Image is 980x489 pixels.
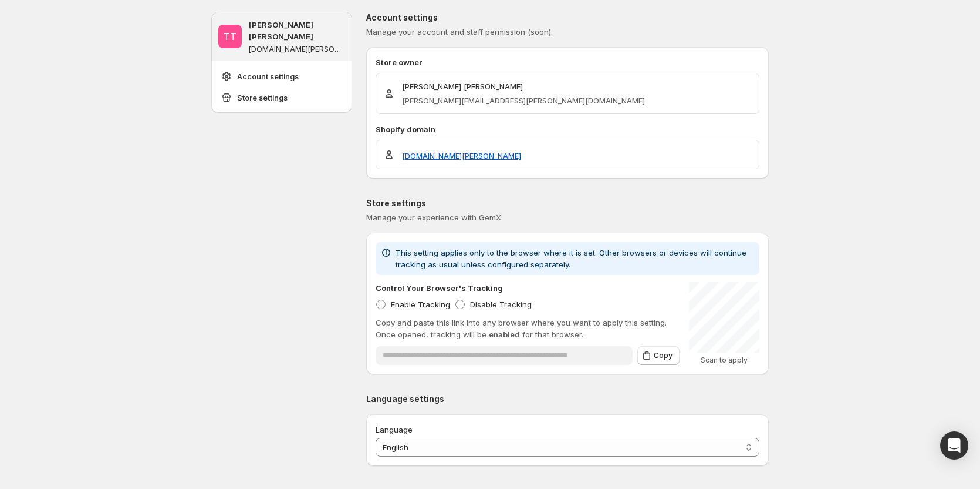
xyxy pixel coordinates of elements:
[396,248,746,269] span: This setting applies only to the browser where it is set. Other browsers or devices will continue...
[470,300,532,309] span: Disable Tracking
[376,425,413,434] span: Language
[489,330,520,339] span: enabled
[689,356,759,365] p: Scan to apply
[249,19,345,42] p: [PERSON_NAME] [PERSON_NAME]
[637,346,680,365] button: Copy
[237,92,288,103] span: Store settings
[402,95,645,106] p: [PERSON_NAME][EMAIL_ADDRESS][PERSON_NAME][DOMAIN_NAME]
[366,26,769,38] span: Manage your account and staff permission (soon).
[940,431,968,460] div: Open Intercom Messenger
[217,67,346,86] button: Account settings
[402,150,521,162] a: [DOMAIN_NAME][PERSON_NAME]
[366,212,769,223] span: Manage your experience with GemX.
[366,197,769,209] p: Store settings
[376,282,503,294] p: Control Your Browser's Tracking
[224,31,236,42] text: TT
[366,393,769,405] p: Language settings
[376,56,759,68] p: Store owner
[217,88,346,107] button: Store settings
[237,71,299,82] span: Account settings
[654,351,673,360] span: Copy
[376,123,759,135] p: Shopify domain
[218,25,242,48] span: Tanya Tanya
[249,45,345,54] p: [DOMAIN_NAME][PERSON_NAME]
[391,300,450,309] span: Enable Tracking
[402,81,645,92] p: [PERSON_NAME] [PERSON_NAME]
[376,317,680,340] p: Copy and paste this link into any browser where you want to apply this setting. Once opened, trac...
[366,12,769,24] p: Account settings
